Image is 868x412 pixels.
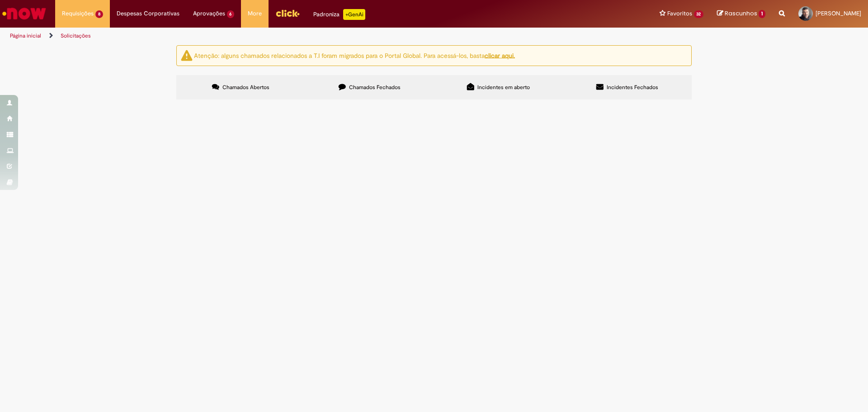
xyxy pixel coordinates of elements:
[694,10,704,18] span: 32
[343,9,365,20] p: +GenAi
[816,9,861,17] span: [PERSON_NAME]
[61,32,91,39] a: Solicitações
[194,51,515,59] ng-bind-html: Atenção: alguns chamados relacionados a T.I foram migrados para o Portal Global. Para acessá-los,...
[117,9,179,18] span: Despesas Corporativas
[667,9,692,18] span: Favoritos
[485,51,515,59] a: clicar aqui.
[62,9,94,18] span: Requisições
[10,32,41,39] a: Página inicial
[607,84,658,91] span: Incidentes Fechados
[275,6,300,20] img: click_logo_yellow_360x200.png
[313,9,365,20] div: Padroniza
[222,84,269,91] span: Chamados Abertos
[717,9,765,18] a: Rascunhos
[1,5,47,23] img: ServiceNow
[193,9,225,18] span: Aprovações
[759,10,765,18] span: 1
[725,9,757,18] span: Rascunhos
[477,84,530,91] span: Incidentes em aberto
[248,9,262,18] span: More
[227,10,235,18] span: 6
[95,10,103,18] span: 8
[349,84,401,91] span: Chamados Fechados
[7,28,572,44] ul: Trilhas de página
